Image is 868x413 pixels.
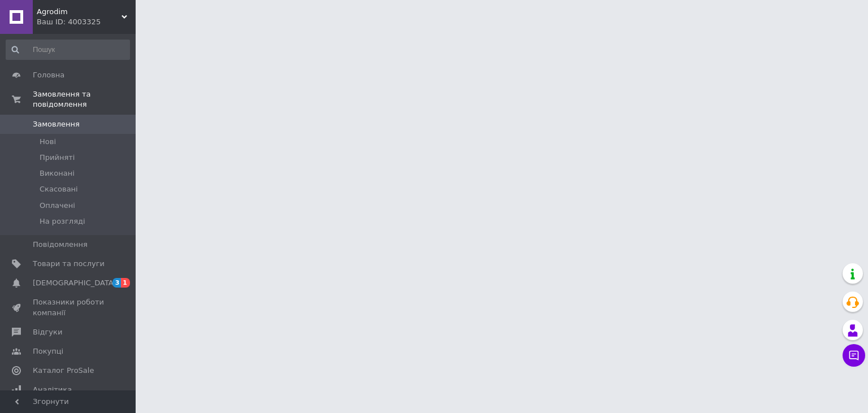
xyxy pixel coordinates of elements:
[33,259,105,269] span: Товари та послуги
[33,346,63,357] span: Покупці
[843,344,865,367] button: Чат з покупцем
[33,366,94,376] span: Каталог ProSale
[33,119,80,129] span: Замовлення
[40,168,75,179] span: Виконані
[33,327,62,337] span: Відгуки
[112,278,121,288] span: 3
[37,17,136,27] div: Ваш ID: 4003325
[33,385,72,395] span: Аналітика
[33,278,116,288] span: [DEMOGRAPHIC_DATA]
[33,240,88,250] span: Повідомлення
[6,40,130,60] input: Пошук
[121,278,130,288] span: 1
[40,216,85,227] span: На розгляді
[40,153,75,163] span: Прийняті
[37,7,121,17] span: Agrodim
[40,137,56,147] span: Нові
[33,70,64,80] span: Головна
[40,184,78,194] span: Скасовані
[40,201,75,211] span: Оплачені
[33,297,105,318] span: Показники роботи компанії
[33,89,136,110] span: Замовлення та повідомлення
